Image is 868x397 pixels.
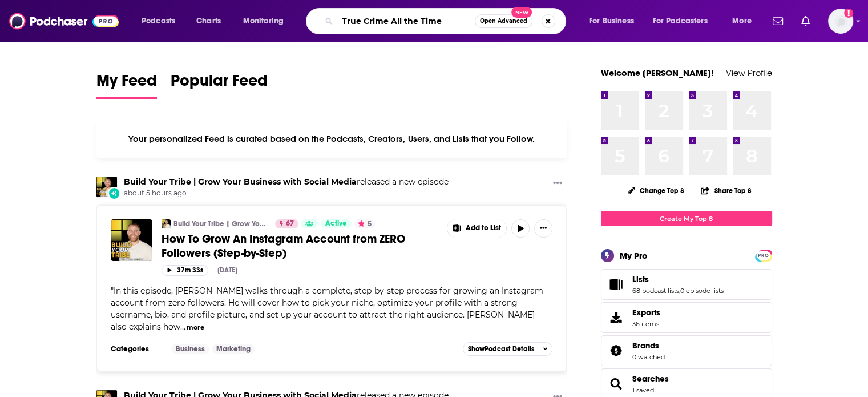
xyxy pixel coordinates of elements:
[605,310,628,326] span: Exports
[171,71,268,97] span: Popular Feed
[171,344,209,354] a: Business
[601,269,772,300] span: Lists
[447,219,507,238] button: Show More Button
[620,250,648,261] div: My Pro
[632,320,660,328] span: 36 items
[621,183,692,198] button: Change Top 8
[632,374,669,384] a: Searches
[124,177,357,187] a: Build Your Tribe | Grow Your Business with Social Media
[96,177,117,197] img: Build Your Tribe | Grow Your Business with Social Media
[111,286,543,332] span: "
[632,386,654,394] a: 1 saved
[337,12,475,30] input: Search podcasts, credits, & more...
[111,286,543,332] span: In this episode, [PERSON_NAME] walks through a complete, step-by-step process for growing an Inst...
[605,376,628,392] a: Searches
[632,340,659,351] span: Brands
[354,219,375,228] button: 5
[124,177,449,187] h3: released a new episode
[726,67,772,78] a: View Profile
[511,7,532,18] span: New
[828,9,853,34] button: Show profile menu
[108,187,120,199] div: New Episode
[96,119,567,158] div: Your personalized Feed is curated based on the Podcasts, Creators, Users, and Lists that you Follow.
[632,274,724,284] a: Lists
[605,276,628,292] a: Lists
[653,13,708,29] span: For Podcasters
[680,287,724,295] a: 0 episode lists
[797,11,814,31] a: Show notifications dropdown
[162,232,439,260] a: How To Grow An Instagram Account from ZERO Followers (Step-by-Step)
[475,14,532,28] button: Open AdvancedNew
[480,18,527,24] span: Open Advanced
[466,224,501,232] span: Add to List
[844,9,853,18] svg: Add a profile image
[243,13,284,29] span: Monitoring
[325,218,347,230] span: Active
[632,287,679,295] a: 68 podcast lists
[601,67,714,78] a: Welcome [PERSON_NAME]!
[679,287,680,295] span: ,
[732,13,752,29] span: More
[212,344,255,354] a: Marketing
[321,219,352,228] a: Active
[96,71,157,97] span: My Feed
[632,340,665,351] a: Brands
[162,219,171,228] img: Build Your Tribe | Grow Your Business with Social Media
[645,12,724,30] button: open menu
[632,274,649,284] span: Lists
[171,71,268,99] a: Popular Feed
[632,353,665,361] a: 0 watched
[162,265,208,276] button: 37m 33s
[189,12,228,30] a: Charts
[548,177,567,191] button: Show More Button
[142,13,175,29] span: Podcasts
[463,342,553,356] button: ShowPodcast Details
[828,9,853,34] img: User Profile
[632,307,660,318] span: Exports
[601,302,772,333] a: Exports
[235,12,298,30] button: open menu
[601,335,772,366] span: Brands
[589,13,634,29] span: For Business
[9,10,119,32] img: Podchaser - Follow, Share and Rate Podcasts
[111,344,162,354] h3: Categories
[468,345,534,353] span: Show Podcast Details
[162,232,405,260] span: How To Grow An Instagram Account from ZERO Followers (Step-by-Step)
[757,251,770,259] a: PRO
[605,343,628,359] a: Brands
[534,219,552,238] button: Show More Button
[196,13,221,29] span: Charts
[124,189,449,198] span: about 5 hours ago
[217,266,237,274] div: [DATE]
[757,251,770,260] span: PRO
[700,179,752,202] button: Share Top 8
[173,219,268,228] a: Build Your Tribe | Grow Your Business with Social Media
[828,9,853,34] span: Logged in as NickG
[768,11,788,31] a: Show notifications dropdown
[275,219,298,228] a: 67
[111,219,152,261] img: How To Grow An Instagram Account from ZERO Followers (Step-by-Step)
[317,8,577,34] div: Search podcasts, credits, & more...
[724,12,766,30] button: open menu
[134,12,190,30] button: open menu
[180,322,185,332] span: ...
[187,323,204,332] button: more
[581,12,648,30] button: open menu
[601,211,772,226] a: Create My Top 8
[96,71,157,99] a: My Feed
[286,218,294,230] span: 67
